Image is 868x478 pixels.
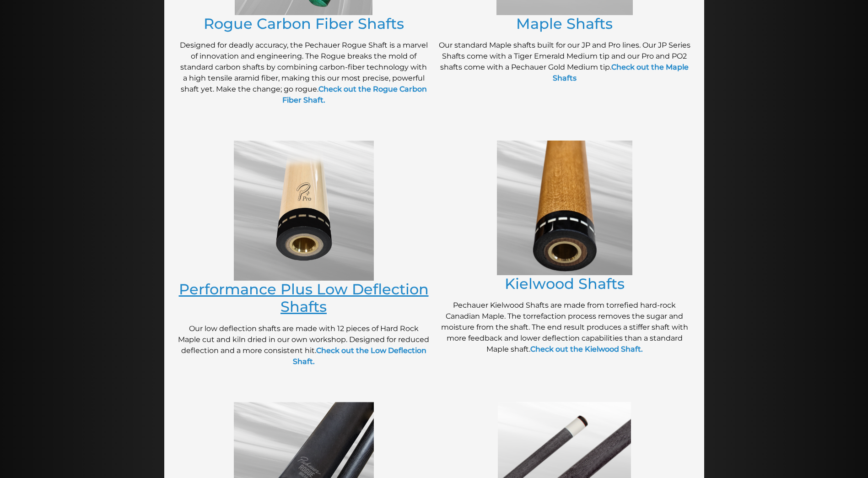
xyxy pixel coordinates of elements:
[439,40,690,84] p: Our standard Maple shafts built for our JP and Pro lines. Our JP Series Shafts come with a Tiger ...
[505,275,625,293] a: Kielwood Shafts
[530,345,643,353] a: Check out the Kielwood Shaft.
[439,300,690,355] p: Pechauer Kielwood Shafts are made from torrefied hard-rock Canadian Maple. The torrefaction proce...
[179,280,429,315] a: Performance Plus Low Deflection Shafts
[293,346,426,366] a: Check out the Low Deflection Shaft.
[516,15,613,33] a: Maple Shafts
[553,63,689,82] a: Check out the Maple Shafts
[178,323,430,367] p: Our low deflection shafts are made with 12 pieces of Hard Rock Maple cut and kiln dried in our ow...
[178,40,430,106] p: Designed for deadly accuracy, the Pechauer Rogue Shaft is a marvel of innovation and engineering....
[282,85,427,104] a: Check out the Rogue Carbon Fiber Shaft.
[204,15,404,33] a: Rogue Carbon Fiber Shafts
